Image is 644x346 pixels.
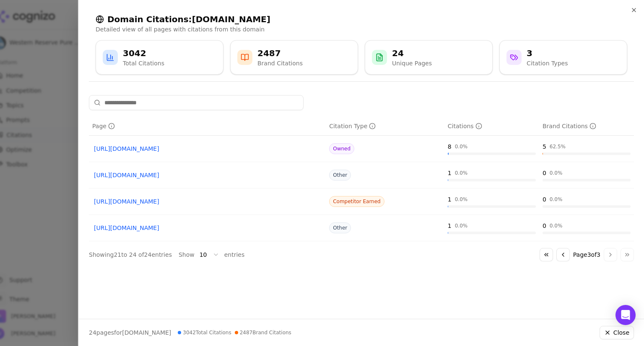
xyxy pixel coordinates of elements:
[455,196,468,203] div: 0.0 %
[448,122,482,130] div: Citations
[455,222,468,229] div: 0.0 %
[92,122,115,130] div: Page
[448,169,452,177] div: 1
[392,59,432,67] div: Unique Pages
[527,59,568,67] div: Citation Types
[257,59,303,67] div: Brand Citations
[448,222,452,230] div: 1
[329,222,351,233] span: Other
[543,222,546,230] div: 0
[178,329,231,336] span: 3042 Total Citations
[94,145,321,153] a: [URL][DOMAIN_NAME]
[550,170,563,176] div: 0.0 %
[543,142,546,151] div: 5
[89,117,634,241] div: Data table
[89,329,96,336] span: 24
[329,196,384,207] span: Competitor Earned
[444,117,539,136] th: totalCitationCount
[89,117,326,136] th: page
[455,143,468,150] div: 0.0 %
[550,143,566,150] div: 62.5 %
[329,143,354,154] span: Owned
[329,170,351,181] span: Other
[600,326,634,339] button: Close
[89,250,172,259] div: Showing 21 to 24 of 24 entries
[573,250,600,259] span: Page 3 of 3
[448,142,452,151] div: 8
[550,196,563,203] div: 0.0 %
[543,169,546,177] div: 0
[235,329,291,336] span: 2487 Brand Citations
[96,25,627,34] p: Detailed view of all pages with citations from this domain
[550,222,563,229] div: 0.0 %
[122,329,171,336] span: [DOMAIN_NAME]
[539,117,634,136] th: brandCitationCount
[392,47,432,59] div: 24
[448,195,452,204] div: 1
[89,328,171,337] p: page s for
[543,122,596,130] div: Brand Citations
[326,117,444,136] th: citationTypes
[329,122,376,130] div: Citation Type
[257,47,303,59] div: 2487
[123,47,164,59] div: 3042
[179,250,195,259] span: Show
[455,170,468,176] div: 0.0 %
[94,197,321,206] a: [URL][DOMAIN_NAME]
[94,171,321,179] a: [URL][DOMAIN_NAME]
[94,224,321,232] a: [URL][DOMAIN_NAME]
[543,195,546,204] div: 0
[96,13,627,25] h2: Domain Citations: [DOMAIN_NAME]
[123,59,164,67] div: Total Citations
[527,47,568,59] div: 3
[224,250,245,259] span: entries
